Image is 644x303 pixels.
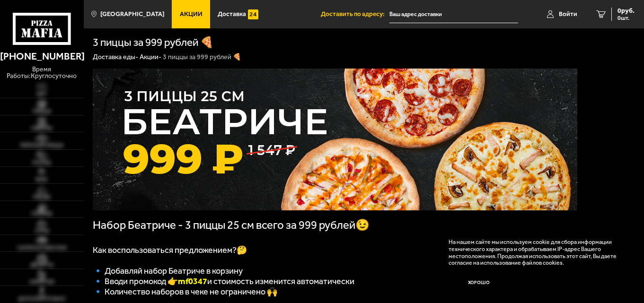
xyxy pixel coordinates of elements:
[449,273,509,294] button: Хорошо
[618,8,635,14] span: 0 руб.
[248,9,258,19] img: 15daf4d41897b9f0e9f617042186c801.svg
[559,11,577,17] span: Войти
[93,286,277,297] span: 🔹 Количество наборов в чеке не ограничено 🙌
[93,276,354,286] span: 🔹 Вводи промокод 👉 и стоимость изменится автоматически
[618,15,635,21] span: 0 шт.
[93,245,247,255] span: Как воспользоваться предложением?🤔
[93,218,370,232] span: Набор Беатриче - 3 пиццы 25 см всего за 999 рублей😉
[93,69,577,210] img: 1024x1024
[163,53,241,61] div: 3 пиццы за 999 рублей 🍕
[140,53,161,61] a: Акции-
[218,11,246,17] span: Доставка
[93,37,213,48] h1: 3 пиццы за 999 рублей 🍕
[100,11,164,17] span: [GEOGRAPHIC_DATA]
[93,266,243,276] span: 🔹 Добавляй набор Беатриче в корзину
[178,276,207,286] b: mf0347
[321,11,389,17] span: Доставить по адресу:
[180,11,203,17] span: Акции
[449,239,623,267] p: На нашем сайте мы используем cookie для сбора информации технического характера и обрабатываем IP...
[93,53,138,61] a: Доставка еды-
[389,6,518,23] input: Ваш адрес доставки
